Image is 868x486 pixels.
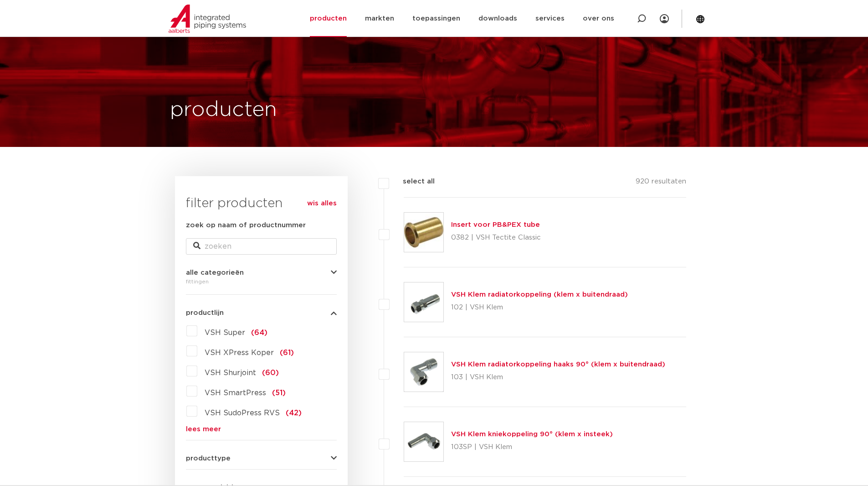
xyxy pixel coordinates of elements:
[451,361,665,368] a: VSH Klem radiatorkoppeling haaks 90° (klem x buitendraad)
[307,198,337,209] a: wis alles
[451,300,628,315] p: 102 | VSH Klem
[251,329,267,336] span: (64)
[404,213,443,252] img: Thumbnail for Insert voor PB&PEX tube
[404,352,443,392] img: Thumbnail for VSH Klem radiatorkoppeling haaks 90° (klem x buitendraad)
[186,309,224,316] span: productlijn
[205,349,274,356] span: VSH XPress Koper
[186,276,337,287] div: fittingen
[205,329,245,336] span: VSH Super
[451,370,665,385] p: 103 | VSH Klem
[262,369,279,376] span: (60)
[272,389,286,397] span: (51)
[186,238,337,255] input: zoeken
[451,221,540,228] a: Insert voor PB&PEX tube
[186,426,337,433] a: lees meer
[186,220,306,231] label: zoek op naam of productnummer
[205,409,280,417] span: VSH SudoPress RVS
[186,269,244,276] span: alle categorieën
[389,176,435,187] label: select all
[451,230,541,245] p: 0382 | VSH Tectite Classic
[636,176,686,190] p: 920 resultaten
[205,369,256,376] span: VSH Shurjoint
[286,409,302,417] span: (42)
[280,349,294,356] span: (61)
[186,309,337,316] button: productlijn
[404,282,443,322] img: Thumbnail for VSH Klem radiatorkoppeling (klem x buitendraad)
[205,389,266,397] span: VSH SmartPress
[170,95,277,125] h1: producten
[186,269,337,276] button: alle categorieën
[186,194,337,213] h3: filter producten
[451,291,628,298] a: VSH Klem radiatorkoppeling (klem x buitendraad)
[186,455,231,462] span: producttype
[404,422,443,461] img: Thumbnail for VSH Klem kniekoppeling 90° (klem x insteek)
[451,440,613,455] p: 103SP | VSH Klem
[451,431,613,438] a: VSH Klem kniekoppeling 90° (klem x insteek)
[186,455,337,462] button: producttype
